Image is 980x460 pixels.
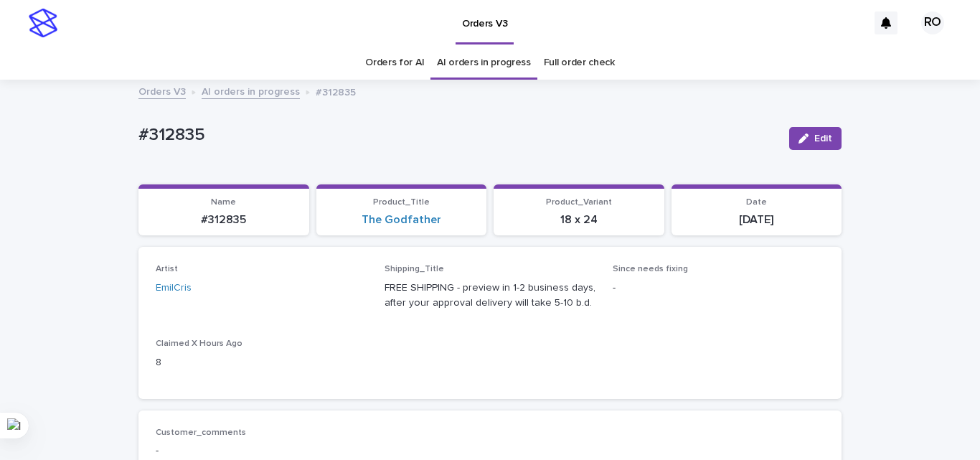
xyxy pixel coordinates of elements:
button: Edit [789,127,842,150]
a: EmilCris [156,281,192,296]
p: - [613,281,824,296]
img: stacker-logo-s-only.png [29,9,57,37]
p: [DATE] [680,213,834,227]
span: Product_Variant [546,198,612,207]
a: AI orders in progress [437,46,531,80]
p: #312835 [316,83,356,99]
span: Artist [156,265,178,273]
a: Full order check [544,46,615,80]
a: The Godfather [362,213,441,227]
span: Name [211,198,236,207]
p: FREE SHIPPING - preview in 1-2 business days, after your approval delivery will take 5-10 b.d. [385,281,596,311]
p: - [156,443,824,459]
a: Orders for AI [365,46,424,80]
p: 8 [156,355,367,370]
p: 18 x 24 [502,213,656,227]
p: #312835 [138,125,778,146]
a: Orders V3 [138,83,186,99]
span: Shipping_Title [385,265,444,273]
span: Product_Title [373,198,430,207]
span: Since needs fixing [613,265,688,273]
span: Claimed X Hours Ago [156,339,242,348]
p: #312835 [147,213,301,227]
a: AI orders in progress [202,83,300,99]
div: RO [921,11,944,34]
span: Edit [814,133,832,144]
span: Date [746,198,767,207]
span: Customer_comments [156,428,246,437]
